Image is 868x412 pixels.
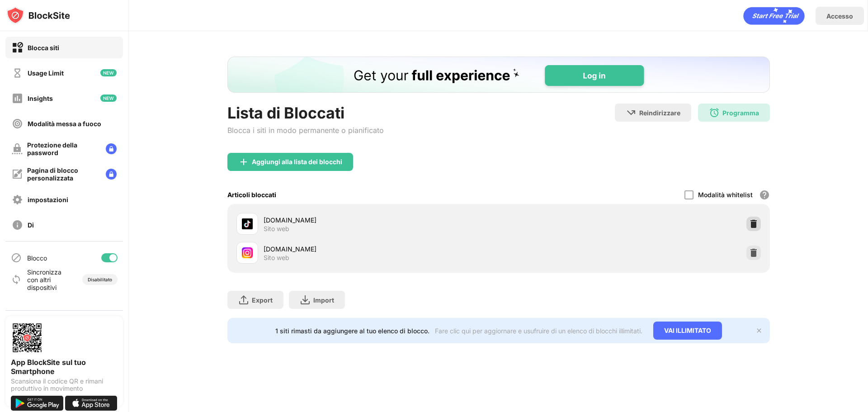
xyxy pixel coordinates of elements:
[826,12,853,20] div: Accesso
[28,120,101,128] div: Modalità messa a fuoco
[755,327,763,334] img: x-button.svg
[11,358,118,376] div: App BlockSite sul tuo Smartphone
[27,166,99,182] div: Pagina di blocco personalizzata
[65,396,118,411] img: download-on-the-app-store.svg
[227,57,770,93] iframe: Banner
[264,254,289,262] div: Sito web
[27,254,47,262] div: Blocco
[313,296,334,304] div: Import
[106,143,117,154] img: lock-menu.svg
[27,141,99,156] div: Protezione della password
[12,93,23,104] img: insights-off.svg
[12,194,23,205] img: settings-off.svg
[88,277,112,282] div: Disabilitato
[11,252,22,263] img: blocking-icon.svg
[11,322,43,354] img: options-page-qr-code.png
[11,396,63,411] img: get-it-on-google-play.svg
[12,42,23,53] img: block-on.svg
[242,218,253,229] img: favicons
[12,219,23,231] img: about-off.svg
[28,196,68,204] div: impostazioni
[12,118,23,129] img: focus-off.svg
[275,327,429,335] div: 1 siti rimasti da aggiungere al tuo elenco di blocco.
[12,169,23,180] img: customize-block-page-off.svg
[106,169,117,180] img: lock-menu.svg
[264,225,289,233] div: Sito web
[435,327,642,335] div: Fare clic qui per aggiornare e usufruire di un elenco di blocchi illimitati.
[28,221,34,229] div: Di
[227,126,384,135] div: Blocca i siti in modo permanente o pianificato
[252,158,342,166] div: Aggiungi alla lista dei blocchi
[242,247,253,258] img: favicons
[698,191,753,199] div: Modalità whitelist
[252,296,273,304] div: Export
[12,143,23,154] img: password-protection-off.svg
[227,191,276,199] div: Articoli bloccati
[12,67,23,79] img: time-usage-off.svg
[264,244,499,254] div: [DOMAIN_NAME]
[28,44,59,52] div: Blocca siti
[100,69,117,76] img: new-icon.svg
[28,95,53,102] div: Insights
[27,268,74,291] div: Sincronizza con altri dispositivi
[264,215,499,225] div: [DOMAIN_NAME]
[639,109,680,117] div: Reindirizzare
[6,6,70,24] img: logo-blocksite.svg
[100,95,117,102] img: new-icon.svg
[722,109,759,117] div: Programma
[28,69,64,77] div: Usage Limit
[11,378,118,392] div: Scansiona il codice QR e rimani produttivo in movimento
[743,7,805,25] div: animation
[227,104,384,122] div: Lista di Bloccati
[11,274,22,285] img: sync-icon.svg
[653,322,722,340] div: VAI ILLIMITATO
